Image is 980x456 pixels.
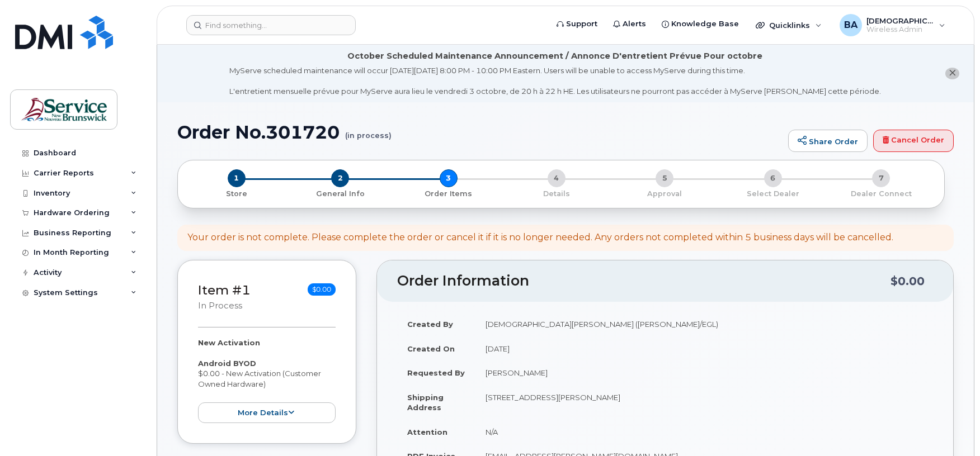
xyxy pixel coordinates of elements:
[308,283,336,296] span: $0.00
[198,359,256,368] strong: Android BYOD
[228,169,246,187] span: 1
[475,360,933,385] td: [PERSON_NAME]
[347,50,762,62] div: October Scheduled Maintenance Announcement / Annonce D'entretient Prévue Pour octobre
[407,368,465,377] strong: Requested By
[229,65,881,97] div: MyServe scheduled maintenance will occur [DATE][DATE] 8:00 PM - 10:00 PM Eastern. Users will be u...
[198,338,260,347] strong: New Activation
[945,68,959,79] button: close notification
[198,301,242,311] small: in process
[788,130,868,152] a: Share Order
[286,187,394,199] a: 2 General Info
[407,427,447,436] strong: Attention
[873,130,954,152] a: Cancel Order
[407,393,444,412] strong: Shipping Address
[345,122,392,140] small: (in process)
[475,312,933,336] td: [DEMOGRAPHIC_DATA][PERSON_NAME] ([PERSON_NAME]/EGL)
[331,169,349,187] span: 2
[290,189,389,199] p: General Info
[475,420,933,444] td: N/A
[198,282,251,298] a: Item #1
[407,344,455,353] strong: Created On
[198,402,336,423] button: more details
[891,270,925,292] div: $0.00
[397,273,891,289] h2: Order Information
[475,385,933,420] td: [STREET_ADDRESS][PERSON_NAME]
[407,320,453,329] strong: Created By
[187,187,286,199] a: 1 Store
[475,336,933,361] td: [DATE]
[198,338,336,424] div: $0.00 - New Activation (Customer Owned Hardware)
[177,122,783,142] h1: Order No.301720
[191,189,281,199] p: Store
[187,231,893,244] div: Your order is not complete. Please complete the order or cancel it if it is no longer needed. Any...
